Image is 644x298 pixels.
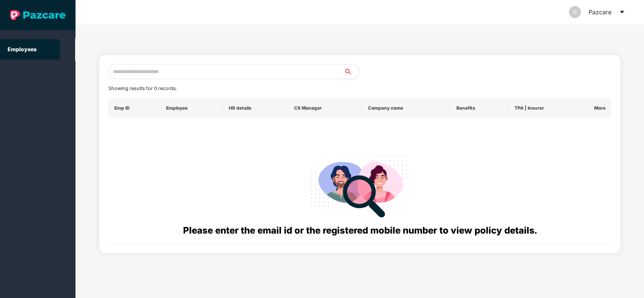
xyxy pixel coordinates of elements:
[508,98,586,118] th: TPA | Insurer
[8,46,37,52] a: Employees
[344,64,359,79] button: search
[573,6,577,18] span: P
[288,98,362,118] th: CS Manager
[344,69,359,75] span: search
[223,98,288,118] th: HR details
[586,98,612,118] th: More
[305,147,414,223] img: svg+xml;base64,PHN2ZyB4bWxucz0iaHR0cDovL3d3dy53My5vcmcvMjAwMC9zdmciIHdpZHRoPSIyODgiIGhlaWdodD0iMj...
[619,9,625,15] span: caret-down
[450,98,508,118] th: Benefits
[160,98,223,118] th: Employee
[183,225,537,236] span: Please enter the email id or the registered mobile number to view policy details.
[108,86,177,91] span: Showing results for 0 records.
[108,98,160,118] th: Emp ID
[362,98,450,118] th: Company name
